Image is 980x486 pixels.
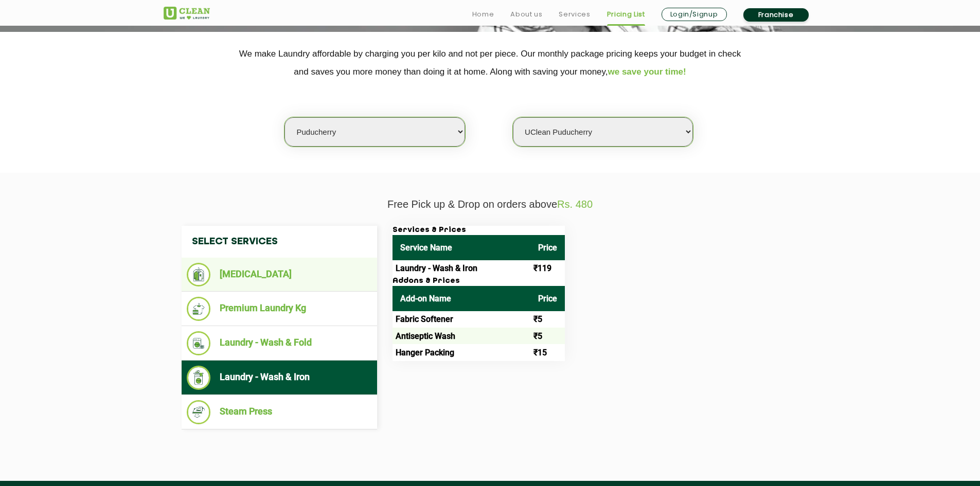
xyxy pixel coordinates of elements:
[393,277,565,286] h3: Addons & Prices
[472,8,494,21] a: Home
[187,263,211,286] img: Dry Cleaning
[530,286,565,311] th: Price
[393,344,530,361] td: Hanger Packing
[187,366,372,390] li: Laundry - Wash & Iron
[393,235,530,260] th: Service Name
[187,297,372,321] li: Premium Laundry Kg
[187,400,372,424] li: Steam Press
[530,328,565,344] td: ₹5
[182,226,377,258] h4: Select Services
[607,8,645,21] a: Pricing List
[187,366,211,390] img: Laundry - Wash & Iron
[530,311,565,328] td: ₹5
[510,8,542,21] a: About us
[393,328,530,344] td: Antiseptic Wash
[530,344,565,361] td: ₹15
[187,263,372,286] li: [MEDICAL_DATA]
[187,297,211,321] img: Premium Laundry Kg
[530,235,565,260] th: Price
[530,260,565,277] td: ₹119
[164,199,817,210] p: Free Pick up & Drop on orders above
[662,8,727,21] a: Login/Signup
[164,7,210,20] img: UClean Laundry and Dry Cleaning
[187,331,211,355] img: Laundry - Wash & Fold
[743,8,809,22] a: Franchise
[187,400,211,424] img: Steam Press
[557,199,593,210] span: Rs. 480
[393,311,530,328] td: Fabric Softener
[164,45,817,81] p: We make Laundry affordable by charging you per kilo and not per piece. Our monthly package pricin...
[608,67,686,77] span: we save your time!
[393,286,530,311] th: Add-on Name
[187,331,372,355] li: Laundry - Wash & Fold
[393,226,565,235] h3: Services & Prices
[393,260,530,277] td: Laundry - Wash & Iron
[559,8,590,21] a: Services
